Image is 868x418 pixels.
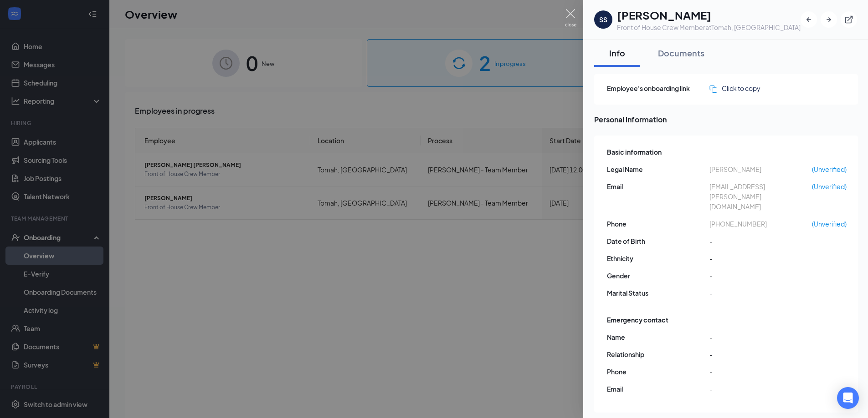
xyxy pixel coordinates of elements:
[607,147,662,157] span: Basic information
[607,384,709,394] span: Email
[607,219,709,229] span: Phone
[709,349,812,359] span: -
[812,181,847,191] span: (Unverified)
[709,236,812,246] span: -
[709,332,812,342] span: -
[812,219,847,229] span: (Unverified)
[607,315,668,325] span: Emergency contact
[844,15,853,24] svg: ExternalLink
[804,15,813,24] svg: ArrowLeftNew
[599,15,607,24] div: SS
[607,349,709,359] span: Relationship
[837,387,859,409] div: Open Intercom Messenger
[617,7,801,23] h1: [PERSON_NAME]
[841,11,857,28] button: ExternalLink
[709,181,812,212] span: [EMAIL_ADDRESS][PERSON_NAME][DOMAIN_NAME]
[709,271,812,281] span: -
[607,253,709,263] span: Ethnicity
[709,367,812,377] span: -
[709,288,812,298] span: -
[607,83,709,93] span: Employee's onboarding link
[709,83,760,93] button: Click to copy
[824,15,833,24] svg: ArrowRight
[812,164,847,174] span: (Unverified)
[709,384,812,394] span: -
[709,253,812,263] span: -
[801,11,817,28] button: ArrowLeftNew
[607,288,709,298] span: Marital Status
[607,271,709,281] span: Gender
[658,47,704,59] div: Documents
[709,164,812,174] span: [PERSON_NAME]
[607,236,709,246] span: Date of Birth
[607,164,709,174] span: Legal Name
[709,219,812,229] span: [PHONE_NUMBER]
[709,85,717,93] img: click-to-copy.71757273a98fde459dfc.svg
[594,114,858,125] span: Personal information
[821,11,837,28] button: ArrowRight
[607,181,709,191] span: Email
[617,23,801,32] div: Front of House Crew Member at Tomah, [GEOGRAPHIC_DATA]
[607,332,709,342] span: Name
[603,47,631,59] div: Info
[607,367,709,377] span: Phone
